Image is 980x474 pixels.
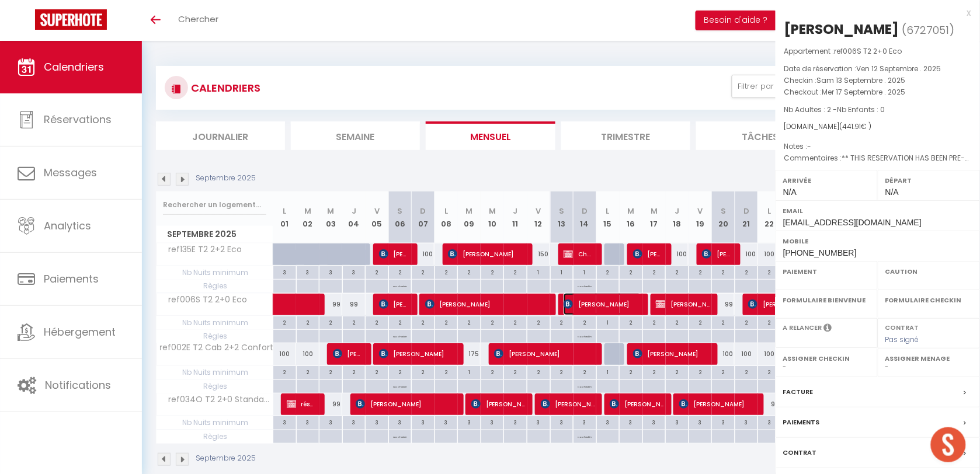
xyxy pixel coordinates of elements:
span: ref006S T2 2+0 Eco [835,46,902,56]
span: 441.91 [843,121,861,131]
div: x [776,6,971,20]
span: Mer 17 Septembre . 2025 [822,87,906,97]
label: Assigner Menage [885,353,972,364]
span: ( ) [902,22,955,38]
p: Date de réservation : [784,63,971,75]
label: Mobile [783,235,972,247]
p: Checkin : [784,75,971,86]
div: [PERSON_NAME] [784,20,899,39]
span: [EMAIL_ADDRESS][DOMAIN_NAME] [783,218,922,227]
span: Nb Adultes : 2 - [784,104,885,114]
p: Commentaires : [784,152,971,164]
p: Checkout : [784,86,971,98]
span: - [808,141,812,151]
label: Contrat [783,447,817,459]
span: Ven 12 Septembre . 2025 [857,64,941,74]
label: Formulaire Bienvenue [783,294,870,306]
label: Assigner Checkin [783,353,870,364]
label: Paiement [783,266,870,277]
span: Pas signé [885,334,919,344]
i: Sélectionner OUI si vous souhaiter envoyer les séquences de messages post-checkout [824,323,832,336]
label: Formulaire Checkin [885,294,972,306]
span: ( € ) [840,121,872,131]
label: Paiements [783,416,820,428]
label: Email [783,205,972,217]
span: N/A [885,187,899,197]
span: Sam 13 Septembre . 2025 [817,75,906,85]
div: Ouvrir le chat [931,427,966,462]
label: Départ [885,175,972,186]
label: Arrivée [783,175,870,186]
label: A relancer [783,323,822,333]
p: Notes : [784,141,971,152]
label: Contrat [885,323,919,330]
div: [DOMAIN_NAME] [784,121,971,133]
p: Appartement : [784,46,971,57]
span: Nb Enfants : 0 [837,104,885,114]
span: [PHONE_NUMBER] [783,248,857,257]
span: N/A [783,187,797,197]
label: Facture [783,386,814,398]
label: Caution [885,266,972,277]
span: 6727051 [907,23,950,37]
